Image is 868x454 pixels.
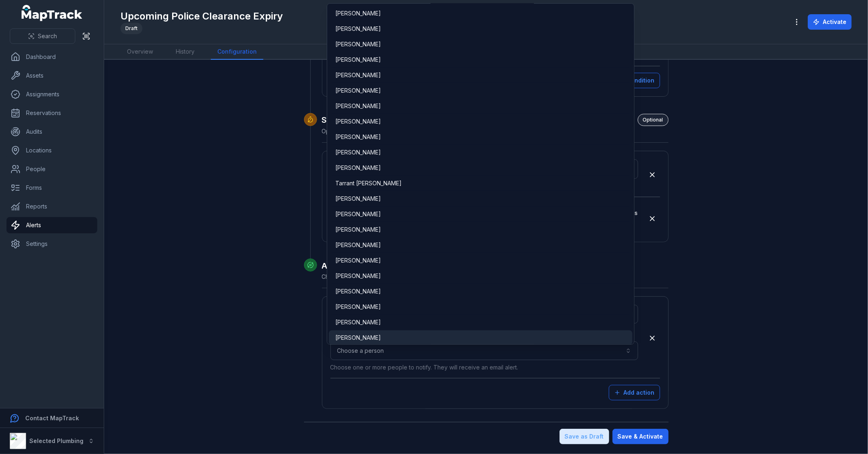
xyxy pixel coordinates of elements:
span: [PERSON_NAME] [335,148,381,156]
span: [PERSON_NAME] [335,334,381,342]
span: [PERSON_NAME] [335,87,381,95]
span: [PERSON_NAME] [335,117,381,126]
span: [PERSON_NAME] [335,133,381,141]
span: [PERSON_NAME] [335,195,381,203]
span: [PERSON_NAME] [335,102,381,110]
span: [PERSON_NAME] [335,25,381,33]
span: [PERSON_NAME] [335,226,381,234]
button: Choose a person [330,341,638,360]
div: Choose a person [327,3,634,345]
span: [PERSON_NAME] [335,287,381,295]
span: [PERSON_NAME] [335,272,381,280]
span: [PERSON_NAME] [335,164,381,172]
span: [PERSON_NAME] [335,71,381,79]
span: [PERSON_NAME] [335,303,381,311]
span: [PERSON_NAME] [335,318,381,326]
span: [PERSON_NAME] [335,210,381,218]
span: [PERSON_NAME] [335,56,381,64]
span: [PERSON_NAME] [335,9,381,17]
span: Tarrant [PERSON_NAME] [335,179,402,187]
span: [PERSON_NAME] [335,256,381,265]
span: [PERSON_NAME] [335,241,381,249]
span: [PERSON_NAME] [335,40,381,48]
